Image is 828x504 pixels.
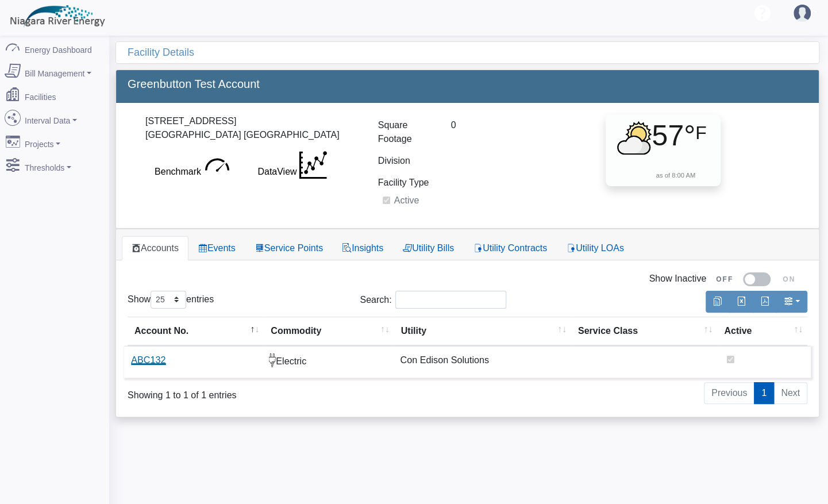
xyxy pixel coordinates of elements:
[269,353,276,371] img: Electric.svg
[333,236,393,260] a: Insights
[188,236,245,260] a: Events
[557,236,634,260] a: Utility LOAs
[264,317,394,346] th: Commodity: activate to sort column ascending
[128,317,264,346] th: Account No.: activate to sort column descending
[695,119,707,147] span: F
[155,161,201,183] label: Benchmark
[262,345,394,378] td: Electric
[706,291,730,313] button: Copy to clipboard
[753,291,777,313] button: Generate PDF
[128,77,807,91] h5: Greenbutton Test Account
[122,236,188,260] a: Accounts
[451,114,580,136] div: 0
[360,291,506,309] label: Search:
[395,291,506,309] input: Search:
[794,5,811,22] img: user-3.svg
[464,236,557,260] a: Utility Contracts
[378,150,410,172] label: Division
[155,167,231,176] a: Benchmark
[151,291,186,309] select: Showentries
[393,345,572,378] td: Con Edison Solutions
[245,236,333,260] a: Service Points
[131,355,165,365] a: ABC132
[617,121,652,155] img: Partially cloudy
[571,317,717,346] th: Service Class: activate to sort column ascending
[257,161,296,183] label: DataView
[128,381,400,403] div: Showing 1 to 1 of 1 entries
[128,42,819,63] div: Facility Details
[754,382,774,404] a: 1
[378,172,429,194] label: Facility Type
[257,167,327,176] a: DataView
[378,114,434,150] label: Square Footage
[128,291,214,309] label: Show entries
[617,114,695,157] div: 57°
[394,194,419,207] label: Active
[145,114,352,142] div: [STREET_ADDRESS] [GEOGRAPHIC_DATA] [GEOGRAPHIC_DATA]
[656,172,695,179] small: as of 8:00 AM
[393,236,464,260] a: Utility Bills
[128,272,807,286] div: Show Inactive
[394,317,571,346] th: Utility: activate to sort column ascending
[776,291,807,313] button: Show/Hide Columns
[729,291,753,313] button: Export to Excel
[717,317,807,346] th: Active: activate to sort column ascending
